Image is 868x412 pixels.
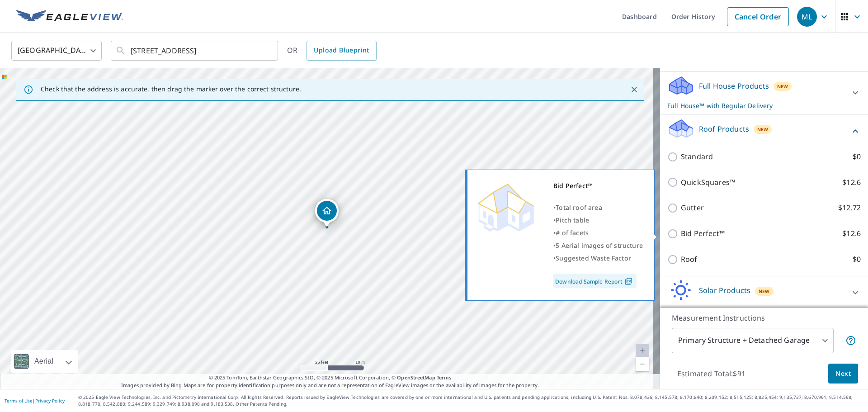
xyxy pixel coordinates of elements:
span: Upload Blueprint [314,45,369,56]
p: Full House™ with Regular Delivery [667,101,844,110]
p: Measurement Instructions [672,313,856,323]
div: Aerial [32,350,56,373]
a: Privacy Policy [35,398,65,404]
a: Current Level 20, Zoom Out [636,357,649,371]
p: $0 [853,151,861,162]
p: Roof [681,254,698,265]
span: © 2025 TomTom, Earthstar Geographics SIO, © 2025 Microsoft Corporation, © [209,374,452,382]
div: OR [287,41,377,61]
a: Download Sample Report [553,274,637,288]
img: Pdf Icon [623,277,635,285]
p: $0 [853,254,861,265]
div: Primary Structure + Detached Garage [672,328,834,353]
span: Pitch table [556,216,589,224]
span: Your report will include the primary structure and a detached garage if one exists. [845,335,856,346]
a: Terms of Use [5,398,33,404]
div: [GEOGRAPHIC_DATA] [11,38,102,63]
span: New [757,126,769,133]
img: Premium [474,180,538,234]
div: Dropped pin, building 1, Residential property, 1908 Meera Ln Mansfield, TX 76063 [315,199,339,227]
p: Roof Products [699,123,749,134]
a: Terms [437,374,452,381]
a: Cancel Order [727,7,789,26]
input: Search by address or latitude-longitude [131,38,259,63]
div: Full House ProductsNewFull House™ with Regular Delivery [667,75,861,110]
p: $12.6 [842,177,861,188]
p: | [5,398,65,403]
p: Standard [681,151,713,162]
p: Estimated Total: $91 [670,364,753,384]
div: ML [797,7,817,27]
span: # of facets [556,228,589,237]
div: Roof ProductsNew [667,118,861,144]
div: Solar ProductsNew [667,280,861,306]
button: Next [828,364,858,384]
div: • [553,201,643,214]
div: Aerial [11,350,78,373]
p: Check that the address is accurate, then drag the marker over the correct structure. [41,85,301,93]
span: 5 Aerial images of structure [556,241,643,250]
div: • [553,227,643,239]
p: Bid Perfect™ [681,228,725,239]
span: New [759,288,770,295]
div: • [553,214,643,227]
a: OpenStreetMap [397,374,435,381]
p: $12.72 [838,202,861,213]
p: Solar Products [699,285,750,296]
p: Gutter [681,202,704,213]
a: Upload Blueprint [307,41,376,61]
span: Suggested Waste Factor [556,254,631,262]
span: Next [835,368,851,379]
div: • [553,252,643,265]
p: $12.6 [842,228,861,239]
span: Total roof area [556,203,602,212]
p: © 2025 Eagle View Technologies, Inc. and Pictometry International Corp. All Rights Reserved. Repo... [78,394,863,407]
img: EV Logo [16,10,123,24]
a: Current Level 20, Zoom In Disabled [636,344,649,357]
div: • [553,239,643,252]
p: Full House Products [699,81,769,91]
div: Bid Perfect™ [553,180,643,192]
p: QuickSquares™ [681,177,735,188]
button: Close [628,84,640,95]
span: New [777,83,788,90]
